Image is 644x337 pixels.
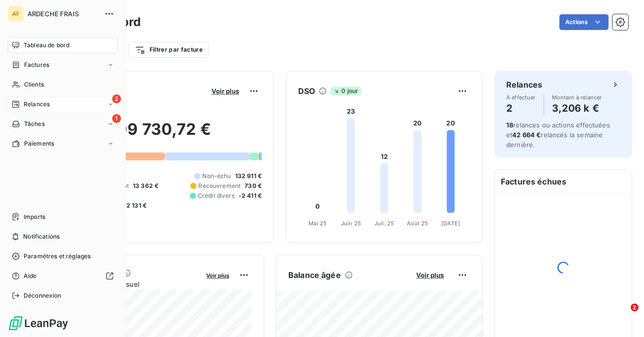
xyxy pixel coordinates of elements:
span: 1 [112,114,121,123]
span: 2 [112,94,121,103]
button: Voir plus [209,87,242,95]
span: À effectuer [506,94,536,100]
span: Relances [24,100,50,109]
tspan: Juil. 25 [374,220,394,227]
span: 0 jour [331,87,361,95]
span: relances ou actions effectuées et relancés la semaine dernière. [506,121,610,149]
h6: DSO [298,85,315,97]
span: Chiffre d'affaires mensuel [56,279,199,289]
h4: 3,206 k € [552,100,602,116]
span: Tâches [24,120,45,128]
span: Voir plus [416,271,444,279]
tspan: Juin 25 [341,220,361,227]
span: Factures [24,61,49,69]
iframe: Intercom live chat [611,304,634,327]
span: Aide [24,272,37,280]
span: Paramètres et réglages [24,252,91,261]
button: Filtrer par facture [128,42,209,58]
span: Crédit divers [198,191,235,200]
span: Voir plus [212,87,239,95]
h6: Relances [506,79,542,91]
span: ARDECHE FRAIS [28,10,98,18]
h6: Factures échues [495,170,632,193]
button: Voir plus [203,271,232,279]
span: Imports [24,213,45,221]
div: AF [8,6,24,22]
h4: 2 [506,100,536,116]
span: Tableau de bord [24,41,69,50]
span: Déconnexion [24,291,61,300]
span: 18 [506,121,513,129]
span: Non-échu [202,172,231,181]
h2: 309 730,72 € [56,120,262,149]
img: Logo LeanPay [8,315,69,331]
span: -2 131 € [123,201,147,210]
span: 2 [631,304,639,311]
span: 13 362 € [133,182,158,190]
span: 42 664 € [512,131,541,139]
h6: Balance âgée [288,269,341,281]
span: Montant à relancer [552,94,602,100]
span: 730 € [245,182,262,190]
button: Voir plus [413,271,447,279]
span: Notifications [23,232,60,241]
tspan: [DATE] [441,220,460,227]
span: Clients [24,80,44,89]
span: 132 911 € [235,172,262,181]
a: Aide [8,268,118,284]
span: Voir plus [206,272,229,279]
span: Recouvrement [198,182,241,190]
tspan: Mai 25 [308,220,327,227]
span: -2 411 € [239,191,262,200]
tspan: Août 25 [407,220,429,227]
span: Paiements [24,139,54,148]
button: Actions [559,14,609,30]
